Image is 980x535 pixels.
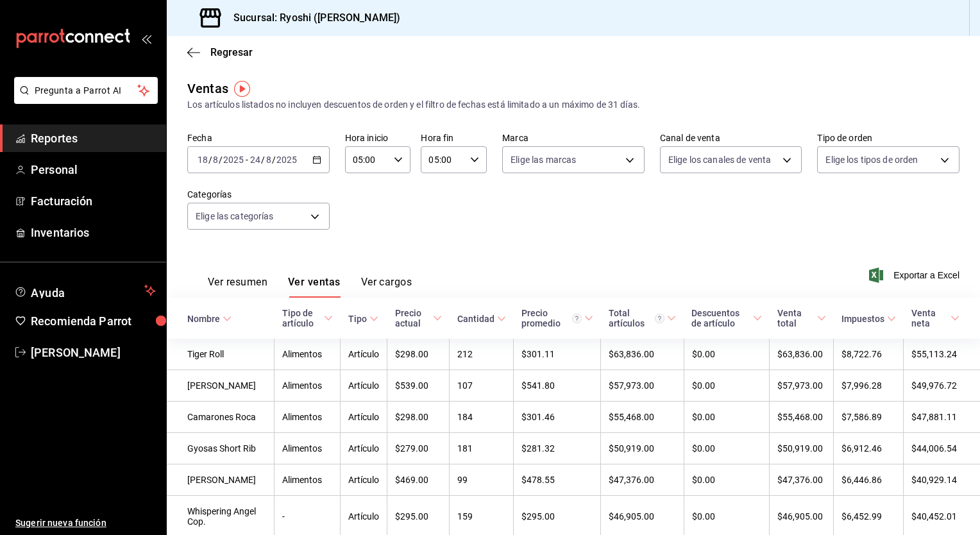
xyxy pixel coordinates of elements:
div: Precio promedio [521,308,582,328]
div: Venta neta [911,308,948,328]
span: / [219,155,223,165]
td: $6,912.46 [834,433,904,464]
td: $0.00 [684,339,769,370]
span: Nombre [187,314,232,324]
td: $0.00 [684,370,769,402]
span: [PERSON_NAME] [31,344,156,361]
td: $44,006.54 [904,433,980,464]
td: Artículo [341,339,387,370]
svg: Precio promedio = Total artículos / cantidad [572,314,582,323]
input: ---- [223,155,244,165]
a: Pregunta a Parrot AI [9,93,158,106]
td: $49,976.72 [904,370,980,402]
input: ---- [276,155,298,165]
img: Tooltip marker [234,81,250,97]
td: $541.80 [514,370,601,402]
span: Cantidad [457,314,506,324]
td: Alimentos [275,433,341,464]
label: Canal de venta [660,133,802,142]
td: Alimentos [275,402,341,433]
div: Nombre [187,314,220,324]
button: Ver ventas [288,276,341,298]
td: $0.00 [684,402,769,433]
td: $47,376.00 [770,464,834,496]
div: Ventas [187,79,228,98]
span: Elige las categorías [196,210,274,223]
span: / [272,155,276,165]
span: Impuestos [841,314,896,324]
td: $57,973.00 [601,370,684,402]
span: Pregunta a Parrot AI [35,84,138,98]
td: 181 [450,433,514,464]
td: Artículo [341,402,387,433]
span: Venta total [777,308,826,328]
span: Personal [31,161,156,178]
span: Elige las marcas [511,153,576,166]
td: Artículo [341,433,387,464]
span: Facturación [31,192,156,210]
td: $63,836.00 [601,339,684,370]
td: Alimentos [275,339,341,370]
span: Tipo [348,314,378,324]
span: Recomienda Parrot [31,312,156,330]
span: Sugerir nueva función [15,516,156,530]
input: -- [266,155,272,165]
td: $7,996.28 [834,370,904,402]
span: Total artículos [609,308,676,328]
td: $63,836.00 [770,339,834,370]
span: Precio actual [395,308,442,328]
td: $539.00 [387,370,450,402]
td: $0.00 [684,433,769,464]
td: $0.00 [684,464,769,496]
td: $50,919.00 [770,433,834,464]
div: Los artículos listados no incluyen descuentos de orden y el filtro de fechas está limitado a un m... [187,98,959,112]
button: open_drawer_menu [141,33,151,44]
span: - [246,155,248,165]
td: $40,929.14 [904,464,980,496]
label: Hora inicio [345,133,411,142]
td: Alimentos [275,464,341,496]
div: Tipo [348,314,367,324]
td: $281.32 [514,433,601,464]
td: [PERSON_NAME] [167,464,275,496]
td: $298.00 [387,339,450,370]
span: Reportes [31,130,156,147]
td: $8,722.76 [834,339,904,370]
label: Marca [502,133,645,142]
td: $55,468.00 [770,402,834,433]
td: $50,919.00 [601,433,684,464]
td: $55,468.00 [601,402,684,433]
button: Exportar a Excel [872,267,959,283]
td: Gyosas Short Rib [167,433,275,464]
div: Total artículos [609,308,664,328]
button: Ver cargos [361,276,412,298]
label: Hora fin [421,133,487,142]
td: 99 [450,464,514,496]
input: -- [197,155,208,165]
td: 184 [450,402,514,433]
span: Inventarios [31,224,156,241]
label: Categorías [187,190,330,199]
div: Impuestos [841,314,884,324]
span: Venta neta [911,308,959,328]
td: $47,376.00 [601,464,684,496]
div: Venta total [777,308,815,328]
label: Tipo de orden [817,133,959,142]
span: Precio promedio [521,308,593,328]
button: Pregunta a Parrot AI [14,77,158,104]
td: $55,113.24 [904,339,980,370]
td: Alimentos [275,370,341,402]
td: Artículo [341,464,387,496]
span: Tipo de artículo [282,308,333,328]
input: -- [249,155,261,165]
div: Tipo de artículo [282,308,321,328]
span: Regresar [210,46,253,58]
button: Regresar [187,46,253,58]
td: 212 [450,339,514,370]
td: $301.46 [514,402,601,433]
td: Camarones Roca [167,402,275,433]
td: $478.55 [514,464,601,496]
td: Artículo [341,370,387,402]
